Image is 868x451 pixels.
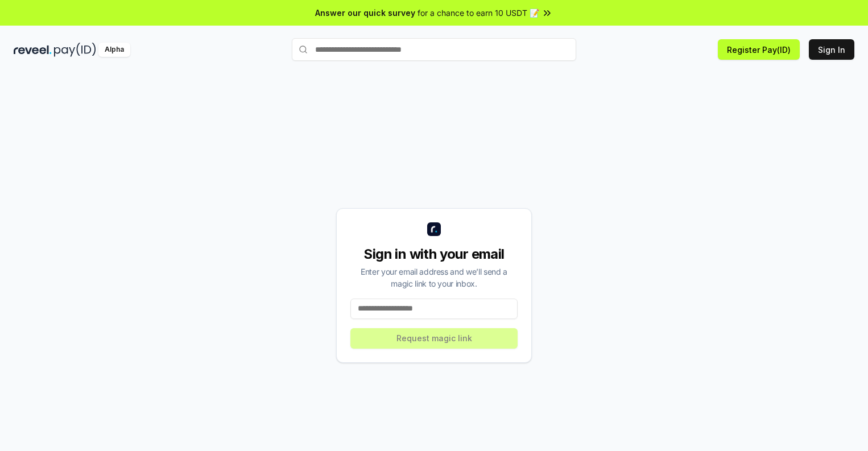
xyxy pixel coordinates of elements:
img: logo_small [427,222,441,236]
button: Register Pay(ID) [718,39,800,60]
button: Sign In [809,39,854,60]
div: Alpha [98,43,130,57]
img: reveel_dark [14,43,52,57]
span: Answer our quick survey [315,7,415,19]
div: Sign in with your email [350,245,518,263]
img: pay_id [54,43,96,57]
div: Enter your email address and we’ll send a magic link to your inbox. [350,266,518,289]
span: for a chance to earn 10 USDT 📝 [418,7,539,19]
